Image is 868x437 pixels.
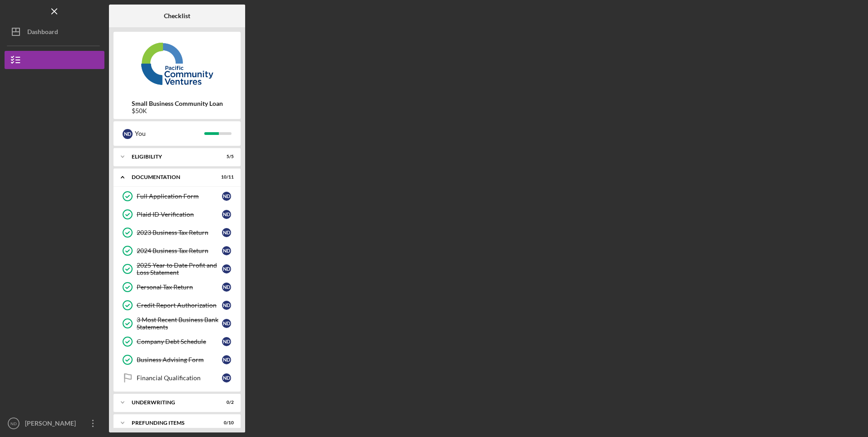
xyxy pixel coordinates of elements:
div: N D [222,301,231,310]
div: 10 / 11 [217,174,234,180]
div: N D [222,210,231,219]
a: Credit Report AuthorizationND [118,296,236,314]
img: Product logo [113,36,241,91]
div: Company Debt Schedule [137,338,222,345]
a: Personal Tax ReturnND [118,278,236,296]
div: 2024 Business Tax Return [137,247,222,254]
div: Underwriting [132,400,211,405]
div: N D [222,355,231,364]
div: N D [222,192,231,201]
div: N D [222,264,231,273]
a: 2023 Business Tax ReturnND [118,223,236,242]
div: $50K [132,107,223,114]
div: Dashboard [27,23,58,43]
button: Dashboard [5,23,104,41]
div: N D [222,319,231,328]
div: N D [222,283,231,292]
a: 2025 Year to Date Profit and Loss StatementND [118,260,236,278]
div: Prefunding Items [132,420,211,426]
b: Small Business Community Loan [132,100,223,107]
div: Documentation [132,174,211,180]
div: Business Advising Form [137,356,222,363]
div: You [135,126,204,141]
a: 2024 Business Tax ReturnND [118,242,236,260]
div: Personal Tax Return [137,283,222,291]
div: N D [222,373,231,382]
b: Checklist [164,12,190,20]
a: Business Advising FormND [118,351,236,369]
div: [PERSON_NAME] [23,414,82,435]
a: Full Application FormND [118,187,236,205]
div: Credit Report Authorization [137,302,222,309]
a: Plaid ID VerificationND [118,205,236,223]
text: ND [10,421,17,426]
div: 3 Most Recent Business Bank Statements [137,316,222,331]
button: ND[PERSON_NAME] [5,414,104,432]
a: Company Debt ScheduleND [118,333,236,351]
div: N D [123,129,133,139]
div: Financial Qualification [137,374,222,382]
div: N D [222,246,231,255]
div: N D [222,337,231,346]
a: 3 Most Recent Business Bank StatementsND [118,314,236,333]
div: N D [222,228,231,237]
div: 5 / 5 [217,154,234,159]
div: Full Application Form [137,193,222,200]
div: 2025 Year to Date Profit and Loss Statement [137,262,222,276]
a: Financial QualificationND [118,369,236,387]
div: Plaid ID Verification [137,211,222,218]
div: 0 / 2 [217,400,234,405]
div: 2023 Business Tax Return [137,229,222,236]
div: 0 / 10 [217,420,234,426]
div: Eligibility [132,154,211,159]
